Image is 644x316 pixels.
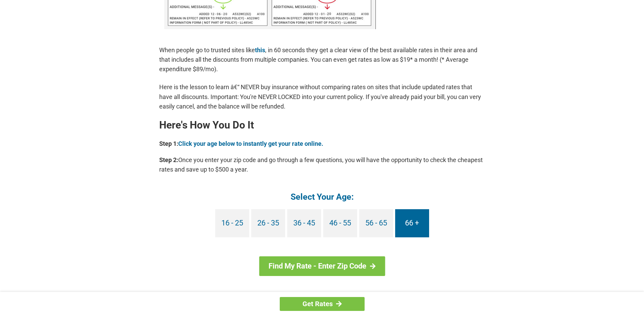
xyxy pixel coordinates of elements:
h4: Select Your Age: [159,191,485,202]
a: 16 - 25 [215,209,249,237]
a: Get Rates [280,297,365,311]
a: this [255,46,265,54]
a: 46 - 55 [323,209,357,237]
a: Click your age below to instantly get your rate online. [178,140,323,147]
a: Find My Rate - Enter Zip Code [259,256,385,276]
p: Here is the lesson to learn â€“ NEVER buy insurance without comparing rates on sites that include... [159,82,485,111]
p: When people go to trusted sites like , in 60 seconds they get a clear view of the best available ... [159,45,485,74]
a: 36 - 45 [287,209,321,237]
a: 26 - 35 [251,209,285,237]
a: 66 + [395,209,429,237]
b: Step 1: [159,140,178,147]
p: Once you enter your zip code and go through a few questions, you will have the opportunity to che... [159,155,485,174]
b: Step 2: [159,156,178,163]
a: 56 - 65 [359,209,393,237]
h2: Here's How You Do It [159,120,485,131]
